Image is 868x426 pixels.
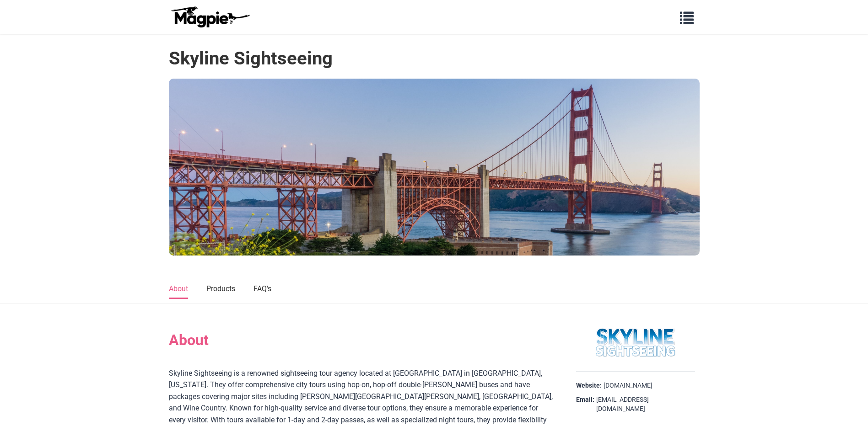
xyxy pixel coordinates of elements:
[596,395,695,413] a: [EMAIL_ADDRESS][DOMAIN_NAME]
[169,331,553,349] h2: About
[590,327,681,357] img: Skyline Sightseeing logo
[604,381,652,390] a: [DOMAIN_NAME]
[169,79,700,256] img: Skyline Sightseeing banner
[576,381,602,390] strong: Website:
[169,280,188,299] a: About
[576,395,594,405] strong: Email:
[169,48,333,69] h1: Skyline Sightseeing
[169,6,251,28] img: logo-ab69f6fb50320c5b225c76a69d11143b.png
[253,280,271,299] a: FAQ's
[206,280,235,299] a: Products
